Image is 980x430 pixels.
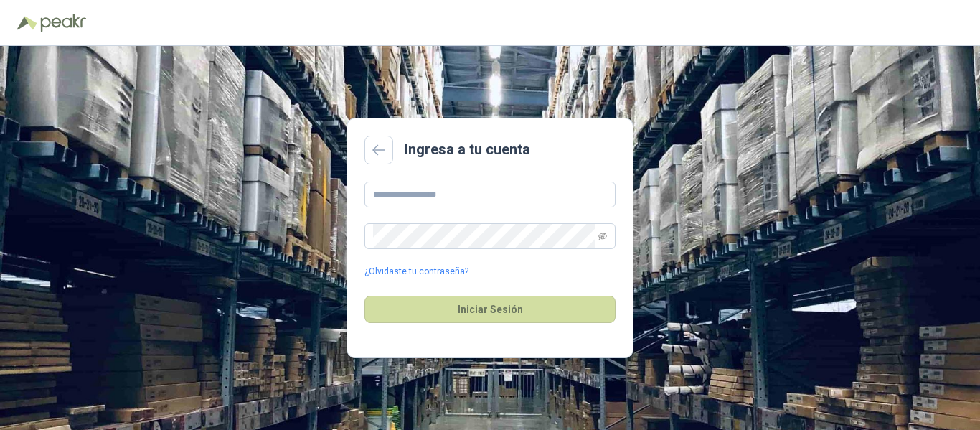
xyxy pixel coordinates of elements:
img: Logo [17,16,37,30]
h2: Ingresa a tu cuenta [405,139,530,161]
img: Peakr [40,14,86,32]
a: ¿Olvidaste tu contraseña? [364,265,468,279]
span: eye-invisible [598,232,607,240]
button: Iniciar Sesión [364,296,616,323]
